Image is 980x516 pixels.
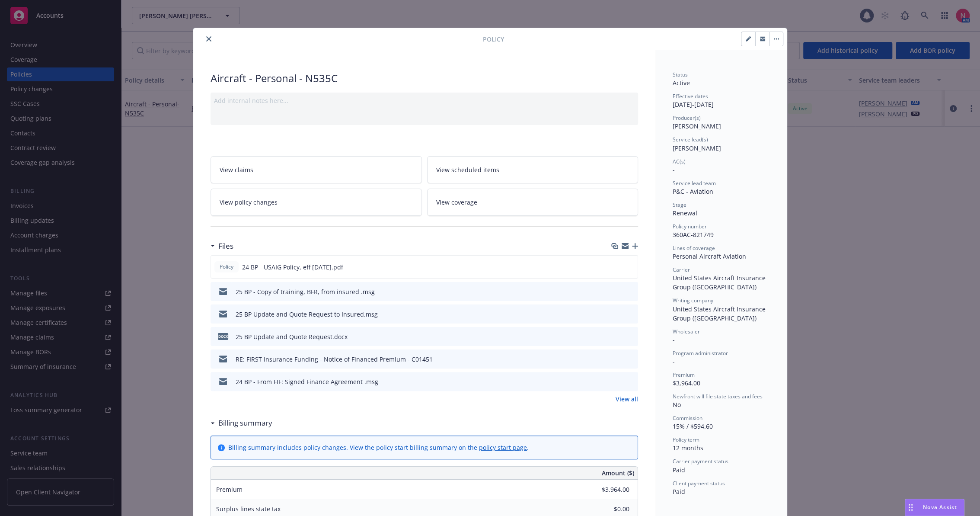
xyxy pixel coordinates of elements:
span: United States Aircraft Insurance Group ([GEOGRAPHIC_DATA]) [673,305,767,322]
span: $3,964.00 [673,379,700,387]
div: [DATE] - [DATE] [673,93,769,109]
span: Policy number [673,223,707,230]
span: Newfront will file state taxes and fees [673,393,763,400]
span: Effective dates [673,93,708,100]
button: preview file [627,287,635,296]
a: policy start page [479,443,527,452]
a: View scheduled items [427,156,638,183]
span: 12 months [673,444,703,452]
div: Aircraft - Personal - N535C [211,71,638,86]
button: download file [613,332,620,341]
span: Carrier payment status [673,458,728,465]
div: RE: FIRST Insurance Funding - Notice of Financed Premium - C01451 [236,355,433,364]
div: Files [211,240,233,252]
span: Active [673,79,690,87]
h3: Billing summary [218,417,272,429]
span: Paid [673,487,685,496]
button: preview file [627,310,635,319]
span: Carrier [673,266,690,273]
span: Status [673,71,688,78]
div: Billing summary [211,417,272,429]
span: Client payment status [673,480,725,487]
input: 0.00 [578,503,635,516]
span: View claims [220,165,253,174]
span: Renewal [673,209,697,217]
span: United States Aircraft Insurance Group ([GEOGRAPHIC_DATA]) [673,274,767,291]
button: download file [613,263,619,272]
span: Service lead(s) [673,136,708,143]
button: download file [613,377,620,386]
span: Policy [218,263,235,271]
div: Billing summary includes policy changes. View the policy start billing summary on the . [228,443,529,452]
span: 360AC-821749 [673,231,714,239]
div: Add internal notes here... [214,96,635,105]
span: View scheduled items [436,165,499,174]
span: Commission [673,414,702,422]
input: 0.00 [578,483,635,496]
a: View all [616,394,638,404]
div: Drag to move [905,499,916,516]
span: docx [218,333,228,340]
span: [PERSON_NAME] [673,144,721,152]
span: Policy [483,35,504,44]
button: download file [613,310,620,319]
span: Nova Assist [923,503,957,511]
a: View claims [211,156,422,183]
span: Wholesaler [673,328,700,335]
span: Premium [673,371,695,378]
button: download file [613,287,620,296]
button: preview file [626,263,634,272]
h3: Files [218,240,233,252]
button: close [204,34,214,44]
span: View coverage [436,198,477,207]
span: 15% / $594.60 [673,422,713,430]
button: preview file [627,355,635,364]
span: Surplus lines state tax [216,505,281,513]
button: preview file [627,377,635,386]
span: Personal Aircraft Aviation [673,252,746,260]
span: - [673,357,675,365]
span: - [673,336,675,344]
button: Nova Assist [905,499,964,516]
div: 25 BP Update and Quote Request to Insured.msg [236,310,378,319]
span: [PERSON_NAME] [673,122,721,130]
span: Stage [673,201,686,208]
a: View coverage [427,189,638,216]
div: 25 BP Update and Quote Request.docx [236,332,348,341]
span: P&C - Aviation [673,187,713,196]
span: 24 BP - USAIG Policy, eff [DATE].pdf [242,263,343,272]
button: download file [613,355,620,364]
span: Producer(s) [673,114,701,122]
button: preview file [627,332,635,341]
span: Amount ($) [602,468,634,478]
span: Policy term [673,436,699,443]
span: Lines of coverage [673,244,715,252]
span: No [673,401,681,409]
span: Writing company [673,297,713,304]
span: View policy changes [220,198,278,207]
span: Service lead team [673,179,716,187]
span: Paid [673,466,685,474]
span: - [673,166,675,174]
span: AC(s) [673,158,686,165]
div: 24 BP - From FIF: Signed Finance Agreement .msg [236,377,378,386]
span: Program administrator [673,349,728,357]
a: View policy changes [211,189,422,216]
span: Premium [216,485,243,494]
div: 25 BP - Copy of training, BFR, from insured .msg [236,287,375,296]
